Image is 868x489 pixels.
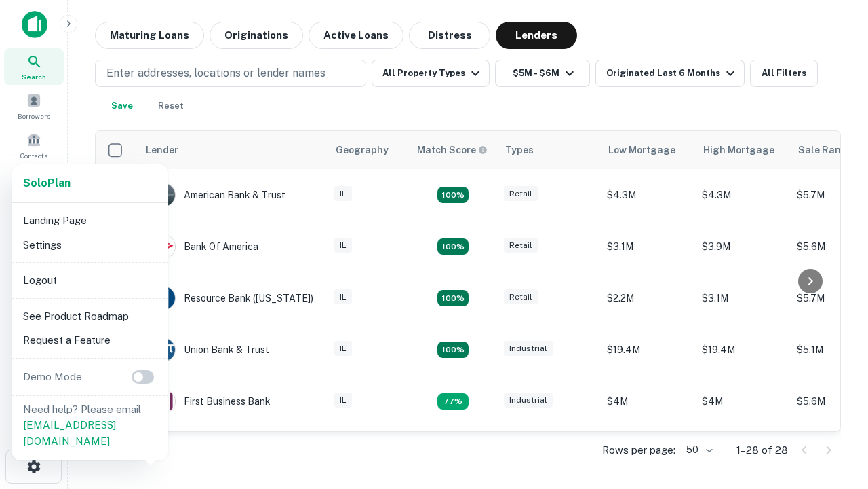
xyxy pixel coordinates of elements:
p: Need help? Please email [23,401,157,450]
li: Logout [18,268,163,293]
p: Demo Mode [18,369,87,385]
li: See Product Roadmap [18,304,163,329]
li: Landing Page [18,209,163,233]
strong: Solo Plan [23,177,71,189]
a: [EMAIL_ADDRESS][DOMAIN_NAME] [23,419,116,447]
iframe: Chat Widget [800,380,868,446]
a: SoloPlan [23,175,71,192]
li: Request a Feature [18,328,163,352]
li: Settings [18,233,163,257]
